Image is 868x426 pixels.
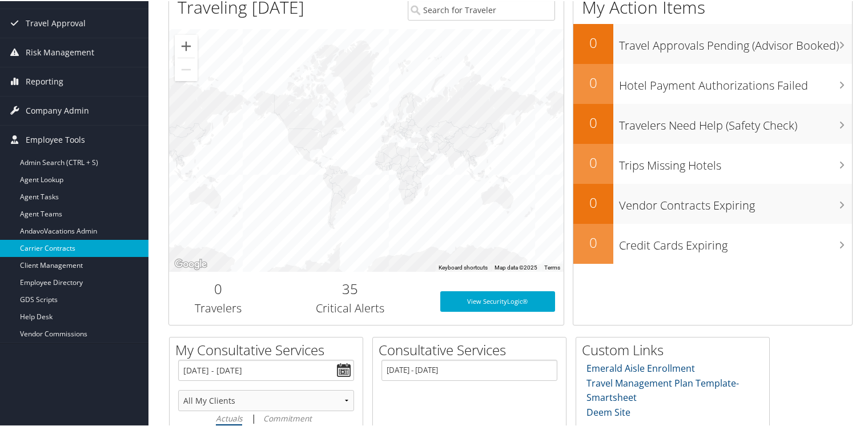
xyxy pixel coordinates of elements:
[26,124,85,153] span: Employee Tools
[26,66,63,95] span: Reporting
[619,151,852,172] h3: Trips Missing Hotels
[586,361,695,373] a: Emerald Aisle Enrollment
[440,290,554,311] a: View SecurityLogic®
[586,376,739,403] a: Travel Management Plan Template- Smartsheet
[26,37,94,66] span: Risk Management
[573,32,613,51] h2: 0
[573,223,852,263] a: 0Credit Cards Expiring
[276,278,424,298] h2: 35
[172,256,210,271] a: Open this area in Google Maps (opens a new window)
[26,8,86,37] span: Travel Approval
[573,192,613,211] h2: 0
[178,299,259,315] h3: Travelers
[573,112,613,131] h2: 0
[573,103,852,143] a: 0Travelers Need Help (Safety Check)
[175,57,198,80] button: Zoom out
[544,263,560,270] a: Terms (opens in new tab)
[582,339,769,359] h2: Custom Links
[175,34,198,57] button: Zoom in
[379,339,566,359] h2: Consultative Services
[619,191,852,212] h3: Vendor Contracts Expiring
[175,339,363,359] h2: My Consultative Services
[619,31,852,53] h3: Travel Approvals Pending (Advisor Booked)
[573,23,852,63] a: 0Travel Approvals Pending (Advisor Booked)
[172,256,210,271] img: Google
[573,183,852,223] a: 0Vendor Contracts Expiring
[439,263,488,271] button: Keyboard shortcuts
[178,410,354,424] div: |
[178,278,259,298] h2: 0
[573,63,852,103] a: 0Hotel Payment Authorizations Failed
[573,143,852,183] a: 0Trips Missing Hotels
[495,263,537,270] span: Map data ©2025
[216,412,242,423] i: Actuals
[263,412,312,423] i: Commitment
[276,299,424,315] h3: Critical Alerts
[573,152,613,171] h2: 0
[619,71,852,93] h3: Hotel Payment Authorizations Failed
[619,231,852,252] h3: Credit Cards Expiring
[26,95,89,124] span: Company Admin
[573,232,613,251] h2: 0
[586,405,630,417] a: Deem Site
[573,72,613,91] h2: 0
[619,111,852,132] h3: Travelers Need Help (Safety Check)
